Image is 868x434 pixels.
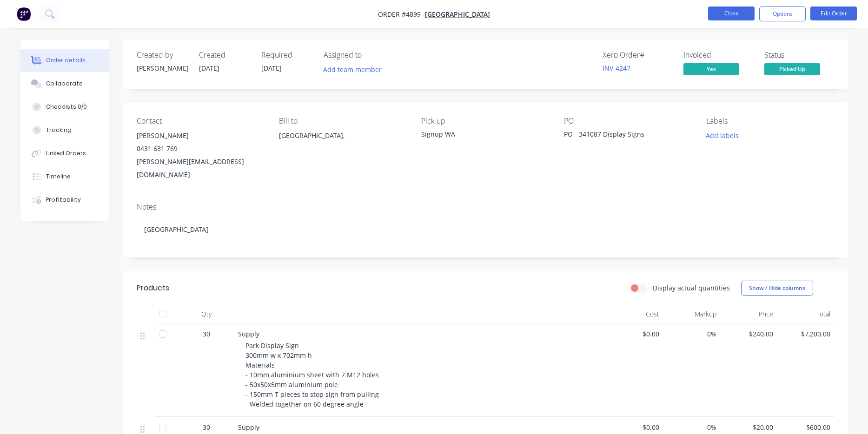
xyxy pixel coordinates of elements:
[245,341,381,408] span: Park Display Sign 300mm w x 702mm h Materials - 10mm aluminium sheet with 7 M12 holes - 50x50x5mm...
[199,64,219,72] span: [DATE]
[199,51,250,59] div: Created
[318,63,386,76] button: Add team member
[137,155,264,181] div: [PERSON_NAME][EMAIL_ADDRESS][DOMAIN_NAME]
[667,422,716,432] span: 0%
[137,117,264,125] div: Contact
[764,63,820,75] span: Picked Up
[683,63,739,75] span: Yes
[137,129,264,181] div: [PERSON_NAME]0431 631 769[PERSON_NAME][EMAIL_ADDRESS][DOMAIN_NAME]
[20,95,109,118] button: Checklists 0/0
[603,64,630,72] a: INV-4247
[324,51,417,59] div: Assigned to
[20,72,109,95] button: Collaborate
[741,281,813,296] button: Show / Hide columns
[701,129,744,142] button: Add labels
[378,10,425,19] span: Order #4899 -
[777,305,834,323] div: Total
[663,305,720,323] div: Markup
[279,129,406,159] div: [GEOGRAPHIC_DATA],
[706,117,834,125] div: Labels
[720,305,777,323] div: Price
[203,329,210,339] span: 30
[279,117,406,125] div: Bill to
[261,64,282,72] span: [DATE]
[46,56,86,65] div: Order details
[653,283,730,293] label: Display actual quantities
[20,142,109,165] button: Linked Orders
[20,165,109,188] button: Timeline
[279,129,406,142] div: [GEOGRAPHIC_DATA],
[724,329,774,339] span: $240.00
[425,10,490,19] a: [GEOGRAPHIC_DATA]
[238,423,259,432] span: Supply
[781,329,830,339] span: $7,200.00
[46,196,81,204] div: Profitability
[708,7,755,20] button: Close
[667,329,716,339] span: 0%
[137,129,264,142] div: [PERSON_NAME]
[421,117,549,125] div: Pick up
[238,329,259,338] span: Supply
[137,142,264,155] div: 0431 631 769
[603,51,672,59] div: Xero Order #
[46,79,83,88] div: Collaborate
[564,117,691,125] div: PO
[20,188,109,211] button: Profitability
[810,7,857,20] button: Edit Order
[724,422,774,432] span: $20.00
[610,422,660,432] span: $0.00
[137,51,188,59] div: Created by
[20,118,109,142] button: Tracking
[46,149,86,158] div: Linked Orders
[137,283,169,294] div: Products
[610,329,660,339] span: $0.00
[137,203,834,211] div: Notes
[564,129,680,142] div: PO - 341087 Display Signs
[137,215,834,243] div: [GEOGRAPHIC_DATA]
[20,49,109,72] button: Order details
[324,63,387,76] button: Add team member
[781,422,830,432] span: $600.00
[421,129,549,139] div: Signup WA
[46,103,87,111] div: Checklists 0/0
[606,305,663,323] div: Cost
[137,63,188,73] div: [PERSON_NAME]
[46,172,71,181] div: Timeline
[46,126,72,134] div: Tracking
[203,422,210,432] span: 30
[759,7,806,21] button: Options
[179,305,234,323] div: Qty
[261,51,312,59] div: Required
[764,51,834,59] div: Status
[764,63,820,77] button: Picked Up
[683,51,753,59] div: Invoiced
[17,7,31,21] img: Factory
